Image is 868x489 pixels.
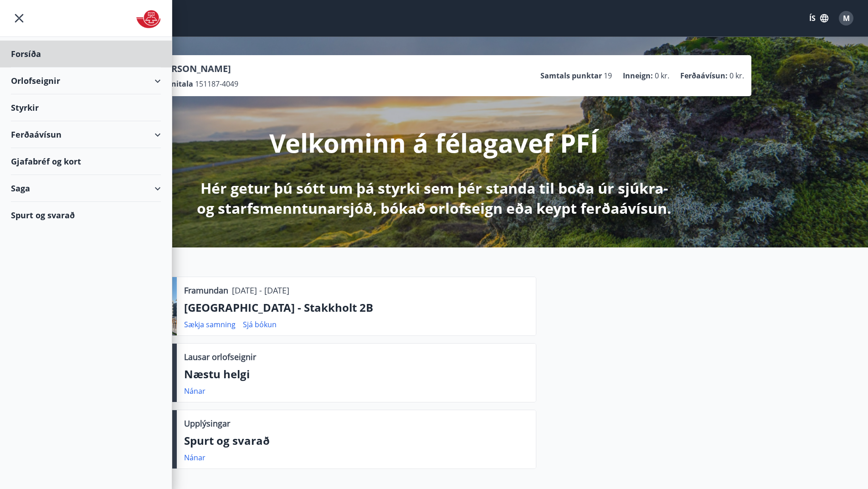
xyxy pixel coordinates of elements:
p: Ferðaávísun : [680,71,728,81]
a: Sjá bókun [243,319,277,329]
span: 0 kr. [729,71,744,81]
a: Nánar [184,386,205,396]
span: 0 kr. [655,71,669,81]
a: Sækja samning [184,319,236,329]
span: 151187-4049 [195,79,238,89]
div: Orlofseignir [11,67,161,94]
p: Framundan [184,284,228,296]
button: menu [11,10,27,26]
div: Saga [11,175,161,202]
p: Kennitala [157,79,193,89]
div: Spurt og svarað [11,202,161,228]
p: [GEOGRAPHIC_DATA] - Stakkholt 2B [184,300,529,315]
p: Inneign : [623,71,653,81]
p: Hér getur þú sótt um þá styrki sem þér standa til boða úr sjúkra- og starfsmenntunarsjóð, bókað o... [194,178,675,218]
div: Ferðaávísun [11,121,161,148]
p: Velkominn á félagavef PFÍ [269,125,599,160]
p: [PERSON_NAME] [157,62,238,75]
p: Upplýsingar [184,417,230,429]
div: Forsíða [11,41,161,67]
button: ÍS [804,10,833,26]
p: Lausar orlofseignir [184,351,256,363]
img: union_logo [136,10,161,28]
div: Styrkir [11,94,161,121]
p: Samtals punktar [540,71,602,81]
p: Næstu helgi [184,366,529,382]
div: Gjafabréf og kort [11,148,161,175]
a: Nánar [184,453,205,463]
span: M [843,13,850,23]
button: M [835,7,857,29]
span: 19 [604,71,612,81]
p: Spurt og svarað [184,433,529,448]
p: [DATE] - [DATE] [232,284,289,296]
